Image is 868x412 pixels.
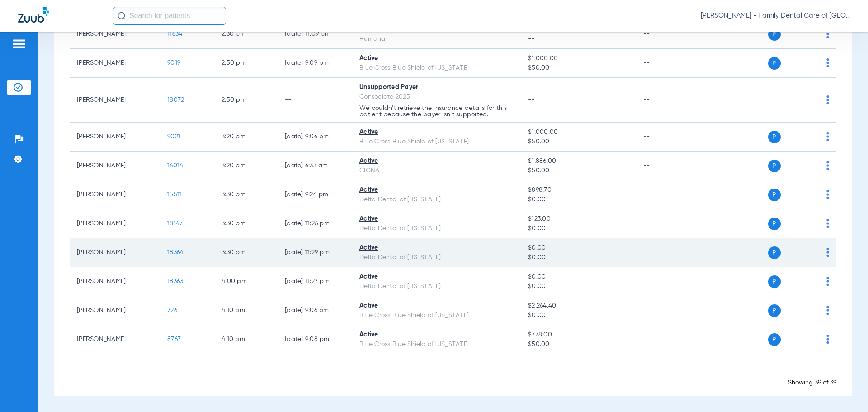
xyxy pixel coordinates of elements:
span: $0.00 [528,272,628,282]
span: $123.00 [528,214,628,224]
td: [PERSON_NAME] [70,325,160,354]
img: Search Icon [118,12,126,20]
div: Active [359,301,514,311]
span: [PERSON_NAME] - Family Dental Care of [GEOGRAPHIC_DATA] [701,11,850,20]
span: 726 [167,307,177,313]
span: 18072 [167,97,184,103]
td: -- [636,267,697,296]
img: group-dot-blue.svg [826,219,829,228]
span: $0.00 [528,311,628,320]
div: Delta Dental of [US_STATE] [359,282,514,291]
span: $50.00 [528,340,628,349]
td: [PERSON_NAME] [70,152,160,180]
td: [DATE] 9:06 PM [278,123,352,152]
td: [DATE] 11:09 PM [278,20,352,49]
div: Active [359,214,514,224]
span: -- [528,97,535,103]
td: [PERSON_NAME] [70,238,160,267]
span: $0.00 [528,243,628,253]
div: Active [359,330,514,340]
img: group-dot-blue.svg [826,95,829,104]
span: Showing 39 of 39 [788,379,836,386]
span: 15511 [167,191,182,198]
div: Unsupported Payer [359,83,514,92]
td: [PERSON_NAME] [70,78,160,123]
span: $0.00 [528,195,628,204]
td: -- [278,78,352,123]
span: 8767 [167,336,181,342]
span: 18147 [167,220,183,227]
img: group-dot-blue.svg [826,29,829,38]
img: group-dot-blue.svg [826,132,829,141]
td: 2:30 PM [214,20,278,49]
img: group-dot-blue.svg [826,161,829,170]
span: P [768,131,781,143]
span: P [768,28,781,41]
td: 4:00 PM [214,267,278,296]
div: Active [359,272,514,282]
img: group-dot-blue.svg [826,190,829,199]
span: $778.00 [528,330,628,340]
td: 4:10 PM [214,325,278,354]
td: 4:10 PM [214,296,278,325]
td: -- [636,296,697,325]
span: $50.00 [528,166,628,175]
div: Blue Cross Blue Shield of [US_STATE] [359,340,514,349]
span: 9019 [167,60,180,66]
td: [PERSON_NAME] [70,49,160,78]
img: group-dot-blue.svg [826,58,829,67]
div: Consociate 2025 [359,92,514,102]
td: 3:30 PM [214,238,278,267]
td: 3:20 PM [214,123,278,152]
div: Delta Dental of [US_STATE] [359,195,514,204]
span: $1,886.00 [528,156,628,166]
div: Delta Dental of [US_STATE] [359,253,514,262]
td: -- [636,180,697,209]
td: [DATE] 11:27 PM [278,267,352,296]
span: P [768,57,781,70]
td: 3:20 PM [214,152,278,180]
td: [PERSON_NAME] [70,296,160,325]
div: Active [359,243,514,253]
td: [DATE] 9:09 PM [278,49,352,78]
div: Blue Cross Blue Shield of [US_STATE] [359,311,514,320]
span: $2,264.40 [528,301,628,311]
div: Blue Cross Blue Shield of [US_STATE] [359,63,514,73]
td: [DATE] 9:24 PM [278,180,352,209]
td: -- [636,209,697,238]
td: [PERSON_NAME] [70,123,160,152]
span: $1,000.00 [528,54,628,63]
div: CIGNA [359,166,514,175]
span: 18364 [167,249,184,256]
img: group-dot-blue.svg [826,335,829,344]
input: Search for patients [113,7,226,25]
p: We couldn’t retrieve the insurance details for this patient because the payer isn’t supported. [359,105,514,118]
td: [PERSON_NAME] [70,267,160,296]
span: 16014 [167,162,183,169]
span: P [768,189,781,201]
div: Active [359,54,514,63]
div: Delta Dental of [US_STATE] [359,224,514,233]
td: 3:30 PM [214,209,278,238]
td: -- [636,49,697,78]
td: -- [636,152,697,180]
td: 3:30 PM [214,180,278,209]
td: [DATE] 9:06 PM [278,296,352,325]
td: 2:50 PM [214,78,278,123]
span: $50.00 [528,63,628,73]
span: P [768,160,781,172]
div: Blue Cross Blue Shield of [US_STATE] [359,137,514,147]
td: [DATE] 11:26 PM [278,209,352,238]
td: [DATE] 9:08 PM [278,325,352,354]
img: group-dot-blue.svg [826,248,829,257]
span: P [768,275,781,288]
img: group-dot-blue.svg [826,277,829,286]
div: Humana [359,34,514,44]
span: $0.00 [528,282,628,291]
td: -- [636,123,697,152]
span: 11634 [167,31,182,37]
span: 18363 [167,278,183,284]
img: group-dot-blue.svg [826,306,829,315]
td: -- [636,20,697,49]
span: 9021 [167,133,180,140]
